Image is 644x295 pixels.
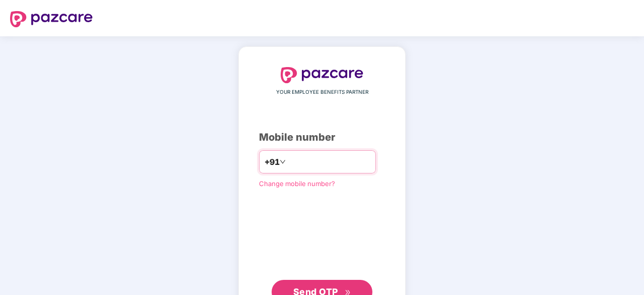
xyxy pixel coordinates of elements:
img: logo [10,11,93,27]
a: Change mobile number? [259,180,335,188]
div: Mobile number [259,130,385,145]
span: down [280,159,286,165]
span: +91 [265,156,280,168]
img: logo [281,67,363,83]
span: YOUR EMPLOYEE BENEFITS PARTNER [276,88,368,96]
